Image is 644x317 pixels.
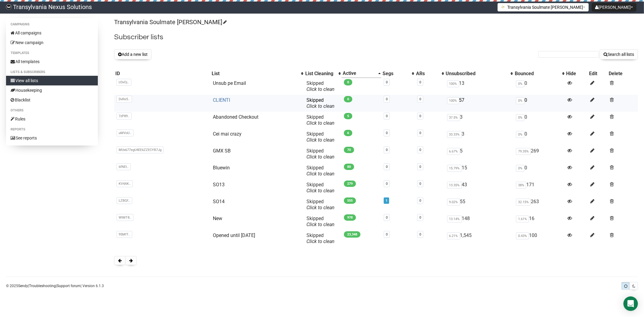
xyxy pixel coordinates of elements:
a: 0 [419,165,421,169]
div: Delete [609,71,637,77]
th: Delete: No sort applied, sorting is disabled [608,69,638,78]
a: Click to clean [306,86,335,92]
a: 0 [386,131,388,135]
a: 0 [419,97,421,101]
span: 7zP89.. [117,113,132,120]
td: 3 [445,112,514,129]
a: All templates [6,57,98,66]
td: 0 [514,112,565,129]
span: 13.35% [447,182,462,189]
span: 80 [344,164,354,170]
span: 5 [344,113,352,119]
th: Active: Ascending sort applied, activate to apply a descending sort [341,69,381,78]
th: List Cleaning: No sort applied, activate to apply an ascending sort [304,69,341,78]
span: 0 [344,96,352,102]
span: 9.02% [447,199,460,206]
a: Click to clean [306,205,335,210]
a: 0 [419,199,421,203]
span: 0% [516,114,524,121]
a: 0 [419,182,421,186]
td: 100 [514,230,565,247]
span: 0% [516,165,524,172]
td: 57 [445,95,514,112]
div: Unsubscribed [446,71,508,77]
span: 15.79% [447,165,462,172]
th: Edit: No sort applied, sorting is disabled [588,69,608,78]
span: 13.14% [447,216,462,223]
a: 0 [419,80,421,84]
div: Active [343,70,375,76]
a: Transylvania Soulmate [PERSON_NAME] [114,18,226,26]
span: 32.15% [516,199,531,206]
a: 0 [419,232,421,236]
span: LZBQf.. [117,197,132,204]
span: Skipped [306,97,335,109]
div: Edit [589,71,607,77]
a: Troubleshooting [29,284,56,288]
span: 279 [344,181,356,187]
a: SO14 [213,199,225,204]
a: New campaign [6,38,98,47]
span: 70 [344,147,354,153]
a: 0 [386,148,388,152]
span: Skipped [306,216,335,227]
a: GMX SB [213,148,231,154]
button: [PERSON_NAME] [592,3,636,11]
a: All campaigns [6,28,98,38]
td: 13 [445,78,514,95]
a: Click to clean [306,137,335,143]
th: List: No sort applied, activate to apply an ascending sort [210,69,304,78]
li: Lists & subscribers [6,69,98,76]
span: 79.35% [516,148,531,155]
li: Others [6,107,98,114]
span: 6.21% [447,232,460,239]
span: WlMT8.. [117,214,133,221]
a: Housekeeping [6,85,98,95]
a: Blacklist [6,95,98,105]
span: 6.67% [447,148,460,155]
div: Bounced [515,71,559,77]
td: 0 [514,162,565,179]
a: View all lists [6,76,98,85]
a: New [213,216,222,221]
div: ARs [416,71,438,77]
td: 263 [514,196,565,213]
td: 55 [445,196,514,213]
span: 0% [516,131,524,138]
span: 1.61% [516,216,529,223]
div: Segs [383,71,409,77]
span: Skipped [306,232,335,244]
span: 0.43% [516,232,529,239]
span: MUx677egU4EE6ZZECYB7Jg [117,146,164,153]
a: 0 [386,97,388,101]
td: 43 [445,179,514,196]
td: 0 [514,129,565,146]
button: Search all lists [600,49,638,59]
a: 0 [419,114,421,118]
span: 555 [344,197,356,204]
span: 6 [344,130,352,136]
span: Skipped [306,114,335,126]
th: ARs: No sort applied, activate to apply an ascending sort [415,69,444,78]
span: 0 [344,79,352,85]
span: 37.5% [447,114,460,121]
li: Campaigns [6,21,98,28]
li: Templates [6,50,98,57]
span: KV4AK.. [117,180,133,187]
a: Cei mai crazy [213,131,242,137]
a: SO13 [213,182,225,187]
th: ID: No sort applied, sorting is disabled [114,69,210,78]
a: Opened until [DATE] [213,232,255,238]
span: Skipped [306,182,335,194]
a: 0 [419,216,421,219]
div: Open Intercom Messenger [623,296,638,311]
a: Support forum [57,284,81,288]
p: © 2025 | | | Version 6.1.3 [6,283,104,289]
a: Abandoned Checkout [213,114,258,120]
a: Click to clean [306,239,335,244]
span: 33.33% [447,131,462,138]
td: 16 [514,213,565,230]
div: Hide [566,71,587,77]
div: ID [115,71,209,77]
span: 95MfT.. [117,231,132,238]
